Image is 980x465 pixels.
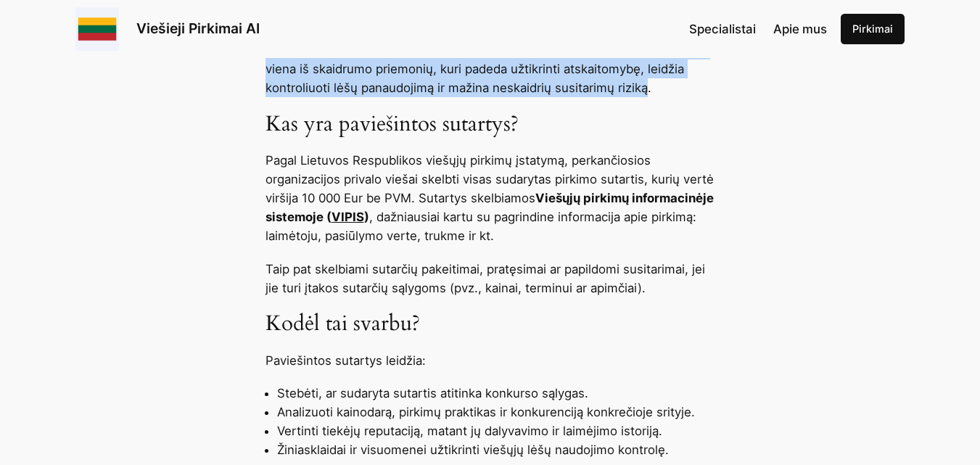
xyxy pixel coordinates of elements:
p: Pagal Lietuvos Respublikos viešųjų pirkimų įstatymą, perkančiosios organizacijos privalo viešai s... [265,151,715,245]
span: Specialistai [689,22,756,36]
li: Vertinti tiekėjų reputaciją, matant jų dalyvavimo ir laimėjimo istoriją. [277,421,715,440]
h3: Kas yra paviešintos sutartys? [265,112,715,138]
img: Viešieji pirkimai logo [75,7,119,51]
p: Paviešintos viešųjų pirkimų sutartys – tai viešai prieinami dokumentai, kuriuos perkančiosios org... [265,22,715,97]
p: Paviešintos sutartys leidžia: [265,351,715,370]
p: Taip pat skelbiami sutarčių pakeitimai, pratęsimai ar papildomi susitarimai, jei jie turi įtakos ... [265,260,715,297]
a: Viešieji Pirkimai AI [136,20,260,37]
a: Pirkimai [841,14,905,44]
a: Apie mus [773,20,827,38]
li: Analizuoti kainodarą, pirkimų praktikas ir konkurenciją konkrečioje srityje. [277,403,715,421]
nav: Navigation [689,20,827,38]
span: Apie mus [773,22,827,36]
a: Specialistai [689,20,756,38]
li: Stebėti, ar sudaryta sutartis atitinka konkurso sąlygas. [277,384,715,403]
li: Žiniasklaidai ir visuomenei užtikrinti viešųjų lėšų naudojimo kontrolę. [277,440,715,459]
h3: Kodėl tai svarbu? [265,311,715,337]
a: VIPIS [332,210,364,224]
